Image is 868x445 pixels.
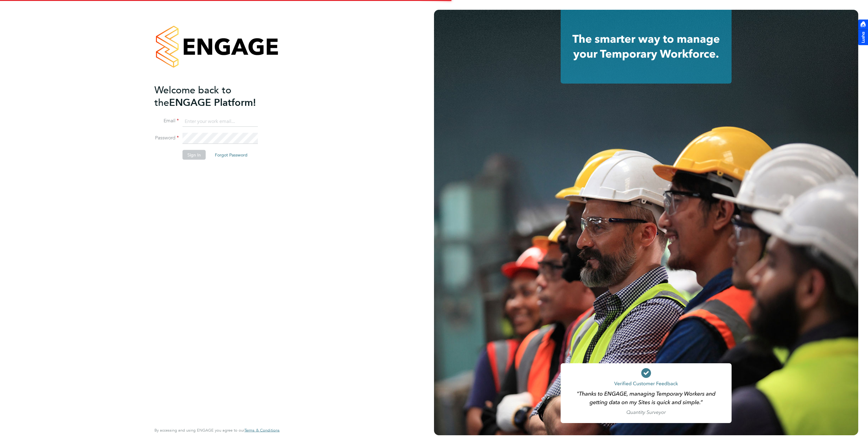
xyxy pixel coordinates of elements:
span: Welcome back to the [154,84,231,108]
label: Email [154,118,179,124]
h2: ENGAGE Platform! [154,84,273,109]
button: Forgot Password [210,150,252,160]
span: By accessing and using ENGAGE you agree to our [154,428,280,433]
label: Password [154,135,179,141]
button: Sign In [183,150,206,160]
a: Terms & Conditions [244,428,280,433]
input: Enter your work email... [183,116,258,127]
